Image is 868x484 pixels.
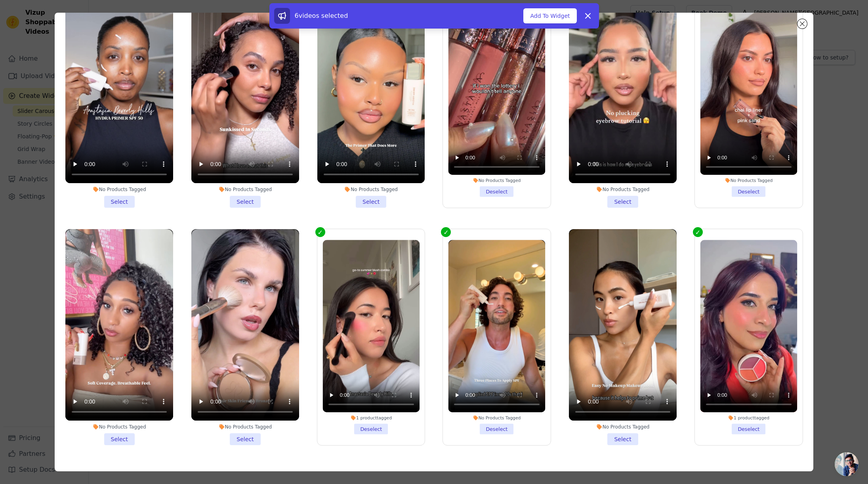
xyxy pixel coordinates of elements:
[65,186,173,193] div: No Products Tagged
[448,178,546,183] div: No Products Tagged
[295,12,348,19] span: 6 videos selected
[317,186,425,193] div: No Products Tagged
[322,415,420,421] div: 1 product tagged
[700,415,797,421] div: 1 product tagged
[700,178,797,183] div: No Products Tagged
[523,8,576,23] button: Add To Widget
[191,424,299,430] div: No Products Tagged
[569,424,677,430] div: No Products Tagged
[835,452,858,476] a: Open chat
[448,415,546,421] div: No Products Tagged
[191,186,299,193] div: No Products Tagged
[65,424,173,430] div: No Products Tagged
[569,186,677,193] div: No Products Tagged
